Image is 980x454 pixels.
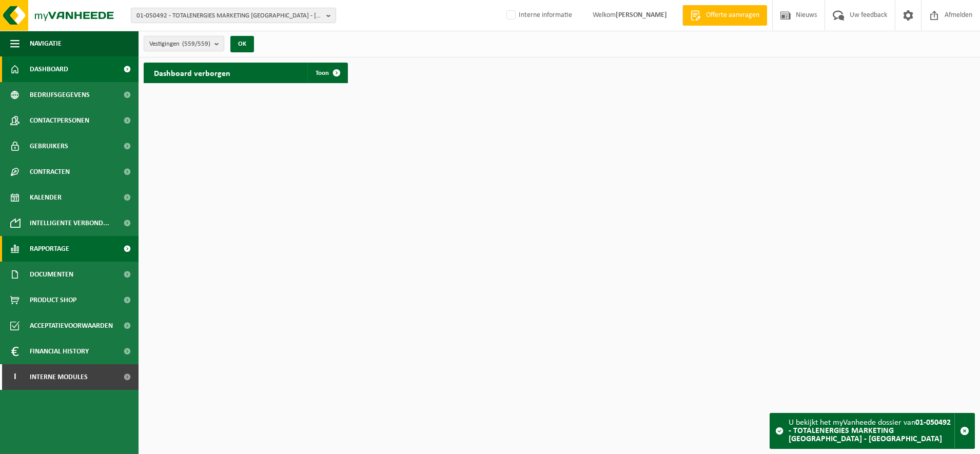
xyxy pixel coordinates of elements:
[136,8,322,24] span: 01-050492 - TOTALENERGIES MARKETING [GEOGRAPHIC_DATA] - [GEOGRAPHIC_DATA]
[30,339,89,364] span: Financial History
[30,210,109,236] span: Intelligente verbond...
[30,364,88,390] span: Interne modules
[30,31,62,56] span: Navigatie
[10,364,19,390] span: I
[30,185,62,210] span: Kalender
[789,419,951,443] strong: 01-050492 - TOTALENERGIES MARKETING [GEOGRAPHIC_DATA] - [GEOGRAPHIC_DATA]
[616,11,667,19] strong: [PERSON_NAME]
[789,413,954,448] div: U bekijkt het myVanheede dossier van
[230,36,254,52] button: OK
[30,236,69,262] span: Rapportage
[30,133,68,159] span: Gebruikers
[682,5,767,26] a: Offerte aanvragen
[30,159,70,185] span: Contracten
[703,10,762,21] span: Offerte aanvragen
[30,262,73,287] span: Documenten
[30,287,76,313] span: Product Shop
[144,36,224,51] button: Vestigingen(559/559)
[131,8,336,23] button: 01-050492 - TOTALENERGIES MARKETING [GEOGRAPHIC_DATA] - [GEOGRAPHIC_DATA]
[30,82,90,108] span: Bedrijfsgegevens
[504,8,572,23] label: Interne informatie
[149,36,210,52] span: Vestigingen
[30,313,113,339] span: Acceptatievoorwaarden
[30,108,89,133] span: Contactpersonen
[144,63,241,83] h2: Dashboard verborgen
[182,41,210,47] count: (559/559)
[316,70,329,76] span: Toon
[30,56,68,82] span: Dashboard
[307,63,347,83] a: Toon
